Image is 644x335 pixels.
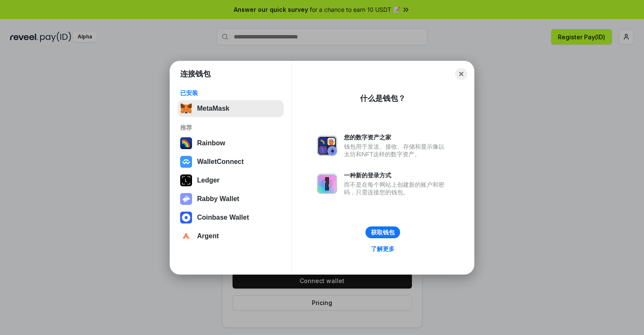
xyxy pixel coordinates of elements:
div: 一种新的登录方式 [344,172,449,179]
img: svg+xml,%3Csvg%20xmlns%3D%22http%3A%2F%2Fwww.w3.org%2F2000%2Fsvg%22%20fill%3D%22none%22%20viewBox... [317,136,337,156]
div: 而不是在每个网站上创建新的账户和密码，只需连接您的钱包。 [344,181,449,196]
div: MetaMask [197,105,229,112]
img: svg+xml,%3Csvg%20width%3D%2228%22%20height%3D%2228%22%20viewBox%3D%220%200%2028%2028%22%20fill%3D... [180,230,192,242]
img: svg+xml,%3Csvg%20width%3D%22120%22%20height%3D%22120%22%20viewBox%3D%220%200%20120%20120%22%20fil... [180,137,192,149]
img: svg+xml,%3Csvg%20xmlns%3D%22http%3A%2F%2Fwww.w3.org%2F2000%2Fsvg%22%20fill%3D%22none%22%20viewBox... [317,174,337,194]
div: WalletConnect [197,158,244,166]
div: 钱包用于发送、接收、存储和显示像以太坊和NFT这样的数字资产。 [344,143,449,158]
a: 了解更多 [366,243,400,254]
div: Ledger [197,177,219,184]
button: Close [455,68,467,80]
button: WalletConnect [178,153,284,170]
div: Argent [197,232,219,240]
div: 已安装 [180,89,281,97]
button: Ledger [178,172,284,189]
div: 了解更多 [371,245,395,253]
img: svg+xml,%3Csvg%20width%3D%2228%22%20height%3D%2228%22%20viewBox%3D%220%200%2028%2028%22%20fill%3D... [180,212,192,223]
img: svg+xml,%3Csvg%20width%3D%2228%22%20height%3D%2228%22%20viewBox%3D%220%200%2028%2028%22%20fill%3D... [180,156,192,168]
div: 推荐 [180,124,281,131]
div: 获取钱包 [371,229,395,236]
img: svg+xml,%3Csvg%20xmlns%3D%22http%3A%2F%2Fwww.w3.org%2F2000%2Fsvg%22%20width%3D%2228%22%20height%3... [180,174,192,186]
div: Coinbase Wallet [197,214,249,221]
h1: 连接钱包 [180,69,211,79]
img: svg+xml,%3Csvg%20fill%3D%22none%22%20height%3D%2233%22%20viewBox%3D%220%200%2035%2033%22%20width%... [180,103,192,114]
div: 您的数字资产之家 [344,133,449,141]
button: 获取钱包 [365,226,400,238]
button: MetaMask [178,100,284,117]
img: svg+xml,%3Csvg%20xmlns%3D%22http%3A%2F%2Fwww.w3.org%2F2000%2Fsvg%22%20fill%3D%22none%22%20viewBox... [180,193,192,205]
button: Rabby Wallet [178,191,284,207]
div: Rabby Wallet [197,195,239,203]
button: Rainbow [178,135,284,152]
div: 什么是钱包？ [360,93,406,103]
button: Argent [178,228,284,245]
div: Rainbow [197,139,225,147]
button: Coinbase Wallet [178,209,284,226]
